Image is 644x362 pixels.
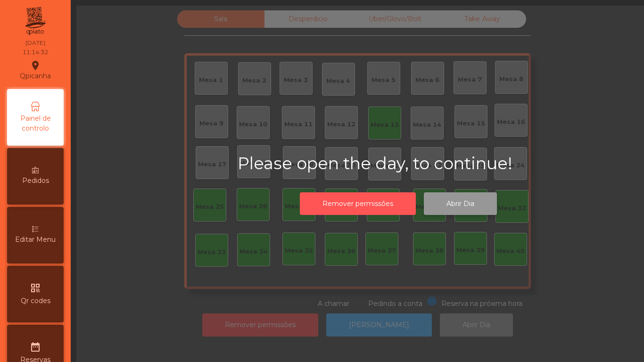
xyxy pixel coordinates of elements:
h2: Please open the day, to continue! [238,154,560,173]
img: qpiato [24,5,47,38]
i: date_range [30,341,41,353]
i: qr_code [30,282,41,294]
div: 11:14:32 [23,48,48,57]
span: Painel de controlo [9,114,61,133]
div: [DATE] [25,39,45,47]
button: Abrir Dia [424,192,497,215]
span: Qr codes [21,296,50,306]
i: location_on [30,60,41,71]
div: Qpicanha [20,58,51,82]
span: Pedidos [22,176,49,186]
button: Remover permissões [300,192,416,215]
span: Editar Menu [15,235,56,245]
